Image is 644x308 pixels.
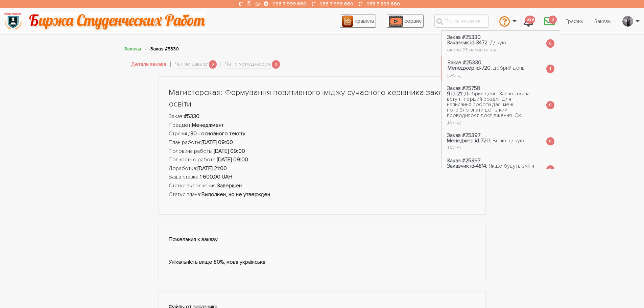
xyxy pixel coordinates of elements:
span: Вітаю, дякую [493,137,524,144]
strong: #5330 [184,113,199,120]
div: [DATE] [447,120,535,125]
strong: Заказ #25758 [447,85,480,92]
img: play_icon-49f7f135c9dc9a03216cfdbccbe1e3994649169d890fb554cedf0eac35a01ba8.png [389,16,403,27]
li: Полностью работа: [169,156,476,164]
img: motto-2ce64da2796df845c65ce8f9480b9c9d679903764b3ca6da4b6de107518df0fe.gif [28,12,206,30]
strong: Выполнен, но не утвержден [201,191,270,198]
a: 063 7 999 660 [366,1,400,7]
span: сервис [404,18,422,24]
a: 066 7 999 660 [319,1,353,7]
h1: Магистерская: Формування позитивного іміджу сучасного керівника закладу освіти [169,87,476,110]
a: Заказ #25330 Заказчик id-3472: Дякую около 23 часов назад [442,31,511,56]
span: Добрий день! Завантажила вступ і перший роздлі. Для написання роботи далі мені потрібно знати де ... [447,90,530,119]
li: Статус выполнения: [169,182,476,190]
strong: Завершен [217,182,242,189]
li: Половина работы: [169,147,476,156]
li: Заказ: [169,112,476,121]
strong: Пожелания к заказу [169,236,218,243]
strong: 80 - основного тексту [190,130,245,137]
div: Унікальність вище 80%, мова українська [158,225,486,282]
span: 0 [546,137,554,146]
strong: 1 600,00 UAH [200,173,232,180]
span: правила [355,18,374,24]
a: Чат с менеджером [225,60,271,69]
div: около 23 часов назад [447,48,506,52]
li: Страниц: [169,129,476,138]
strong: Заказчик id-3472: [447,39,489,46]
strong: Заказ #25330 [448,59,481,66]
a: сервис [387,15,424,28]
span: 0 [272,60,280,69]
strong: Заказчик id-4814: [447,163,487,169]
strong: [DATE] 09:00 [214,148,245,155]
img: agreement_icon-feca34a61ba7f3d1581b08bc946b2ec1ccb426f67415f344566775c155b7f62c.png [342,16,353,27]
span: 0 [546,101,554,110]
li: Предмет: [169,121,476,130]
strong: [DATE] 09:00 [201,139,233,146]
li: Статус плана: [169,190,476,199]
span: Дякую [490,39,506,46]
a: Заказ #25758 Я id-21: Добрий день! Завантажила вступ і перший роздлі. Для написання роботи далі м... [442,81,541,128]
li: Ваша ставка: [169,173,476,182]
strong: Заказ #25330 [447,34,481,41]
a: Заказ #25397 Заказчик id-4814: Якщо будуть зміни , я напишу [442,154,541,185]
strong: Заказ #25397 [447,132,480,139]
a: Детали заказа [131,60,166,69]
a: Заказы [589,15,617,28]
strong: [DATE] 21:00 [197,165,227,172]
strong: Заказ #25397 [447,157,480,164]
img: 20171208_160937.jpg [623,16,633,27]
img: logo-135dea9cf721667cc4ddb0c1795e3ba8b7f362e3d0c04e2cc90b931989920324.png [4,12,22,30]
span: 1 [546,65,554,73]
a: 096 7 999 660 [272,1,306,7]
a: 629 [518,12,539,30]
strong: Менеджер id-720: [448,65,492,71]
span: 3 [549,16,557,24]
a: 3 [539,12,560,30]
a: Заказы [124,46,141,52]
span: 0 [546,165,554,174]
span: 0 [546,39,554,48]
strong: [DATE] 09:00 [217,156,248,163]
li: Доработка: [169,164,476,173]
a: правила [340,15,376,28]
strong: Я id-21: [447,90,463,97]
div: [DATE] [447,145,524,150]
strong: Менеджер id-720: [447,137,491,144]
a: График [560,15,589,28]
span: Якщо будуть зміни , я напишу [447,163,534,175]
span: 0 [209,60,217,69]
li: План работы: [169,138,476,147]
a: Заказ #25330 Менеджер id-720: добрий день [DATE] [442,56,530,81]
a: Чат по заказу [175,60,208,69]
span: добрий день [493,65,525,71]
li: Заказ #5330 [150,45,179,53]
span: 629 [525,16,535,24]
strong: Менеджмент [192,122,224,128]
input: Поиск заказов [434,15,488,28]
a: Заказ #25397 Менеджер id-720: Вітаю, дякую [DATE] [442,128,529,154]
div: [DATE] [448,73,525,78]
